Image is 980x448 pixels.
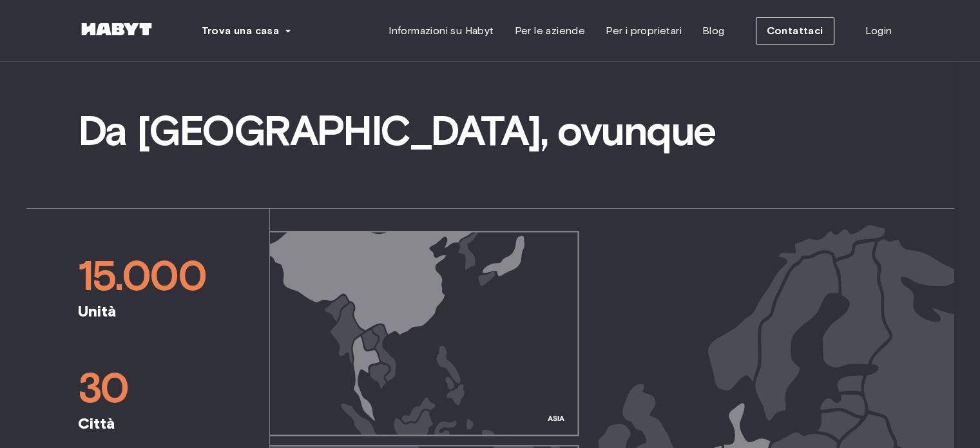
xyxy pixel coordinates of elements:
[514,24,585,37] font: Per le aziende
[389,24,494,37] font: Informazioni su Habyt
[78,363,128,413] font: 30
[78,106,715,156] font: Da [GEOGRAPHIC_DATA], ovunque
[756,17,834,44] button: Contattaci
[702,24,725,37] font: Blog
[595,18,692,44] a: Per i proprietari
[78,414,116,433] font: Città
[78,302,117,320] font: Unità
[378,18,504,44] a: Informazioni su Habyt
[504,18,595,44] a: Per le aziende
[865,24,892,37] font: Login
[606,24,682,37] font: Per i proprietari
[191,18,303,44] button: Trova una casa
[202,24,280,37] font: Trova una casa
[767,24,823,37] font: Contattaci
[78,251,206,301] font: 15.000
[78,23,155,35] img: Abitudine
[855,18,903,44] a: Login
[692,18,735,44] a: Blog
